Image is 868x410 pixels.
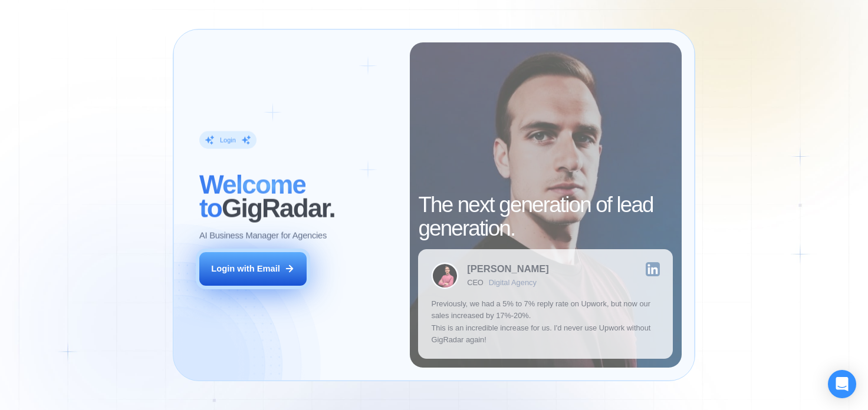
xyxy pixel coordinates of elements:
[199,229,327,241] p: AI Business Manager for Agencies
[467,264,548,275] div: [PERSON_NAME]
[467,279,483,287] div: CEO
[220,136,236,145] div: Login
[431,298,660,346] p: Previously, we had a 5% to 7% reply rate on Upwork, but now our sales increased by 17%-20%. This ...
[211,263,280,275] div: Login with Email
[828,370,856,398] div: Open Intercom Messenger
[199,173,396,221] h2: ‍ GigRadar.
[418,193,673,241] h2: The next generation of lead generation.
[199,252,307,286] button: Login with Email
[199,170,305,223] span: Welcome to
[489,279,537,287] div: Digital Agency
